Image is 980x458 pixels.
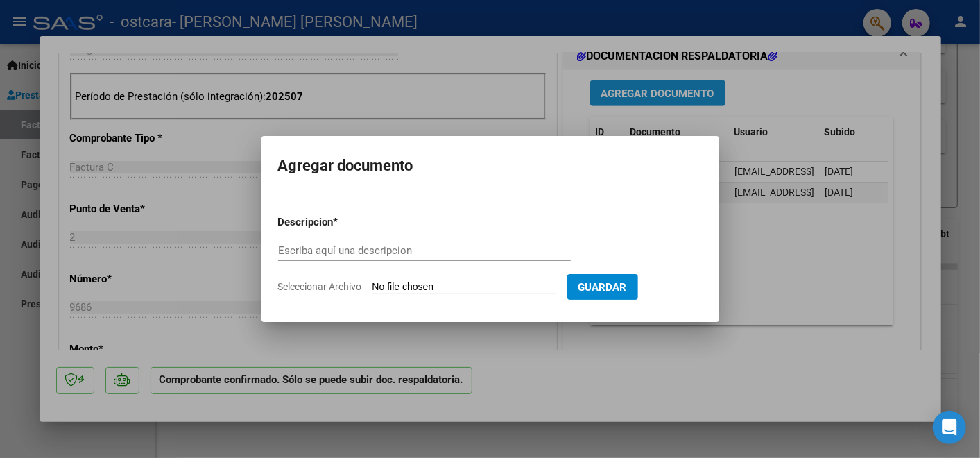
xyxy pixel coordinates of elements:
button: Guardar [567,274,638,300]
div: Open Intercom Messenger [933,411,966,444]
p: Descripcion [278,214,406,230]
h2: Agregar documento [278,153,703,179]
span: Guardar [578,281,627,294]
span: Seleccionar Archivo [278,281,362,292]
